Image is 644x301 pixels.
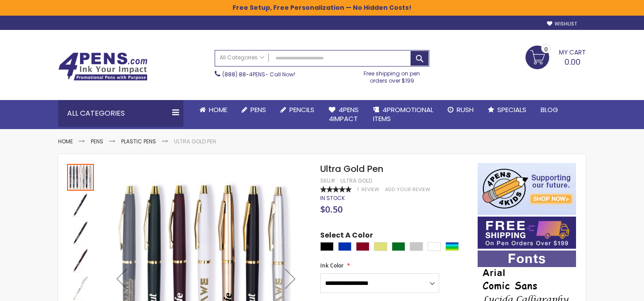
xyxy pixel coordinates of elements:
a: 4PROMOTIONALITEMS [366,100,441,129]
img: Ultra Gold Pen [67,247,94,274]
strong: SKU [320,177,337,184]
span: In stock [320,194,345,202]
div: Blue [338,242,352,251]
div: Burgundy [356,242,369,251]
div: Ultra Gold Pen [67,191,95,218]
a: Add Your Review [385,186,430,193]
span: 4Pens 4impact [329,105,359,123]
div: 100% [320,186,352,192]
a: 1 Review [357,186,381,193]
div: Assorted [445,242,459,251]
li: Ultra Gold Pen [174,138,216,145]
div: Free shipping on pen orders over $199 [355,67,430,84]
img: Ultra Gold Pen [67,192,94,218]
div: White [428,242,441,251]
a: 4Pens4impact [322,100,366,129]
a: Wishlist [547,21,577,27]
span: Ink Color [320,262,343,269]
span: 0.00 [564,56,580,67]
span: 0 [544,45,548,54]
a: Pens [234,100,273,120]
span: 4PROMOTIONAL ITEMS [373,105,433,123]
span: $0.50 [320,203,343,215]
div: Green [392,242,405,251]
span: Blog [541,105,558,114]
span: 1 [357,186,359,193]
span: Review [361,186,379,193]
div: Availability [320,195,345,202]
span: Pens [250,105,266,114]
span: Select A Color [320,230,373,242]
span: Pencils [289,105,314,114]
a: Plastic Pens [121,138,156,145]
span: - Call Now! [222,71,295,78]
a: Pens [91,138,103,145]
a: Blog [534,100,565,120]
a: 0.00 0 [525,46,586,68]
div: Ultra Gold [340,177,372,184]
a: Specials [481,100,534,120]
img: Free shipping on orders over $199 [478,217,576,249]
div: All Categories [58,100,183,127]
img: 4pens 4 kids [478,163,576,215]
span: Ultra Gold Pen [320,163,383,175]
a: Pencils [273,100,322,120]
div: Ultra Gold Pen [67,218,95,246]
span: Specials [497,105,526,114]
div: Gold [374,242,387,251]
a: (888) 88-4PENS [222,71,265,78]
a: Rush [441,100,481,120]
a: Home [192,100,234,120]
img: Ultra Gold Pen [67,219,94,246]
img: 4Pens Custom Pens and Promotional Products [58,52,148,81]
span: Home [209,105,227,114]
div: Ultra Gold Pen [67,246,95,274]
a: Home [58,138,73,145]
div: Ultra Gold Pen [67,163,95,191]
div: Silver [410,242,423,251]
div: Black [320,242,334,251]
a: All Categories [215,50,269,65]
span: All Categories [220,54,264,61]
span: Rush [457,105,474,114]
iframe: Google Customer Reviews [570,277,644,301]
